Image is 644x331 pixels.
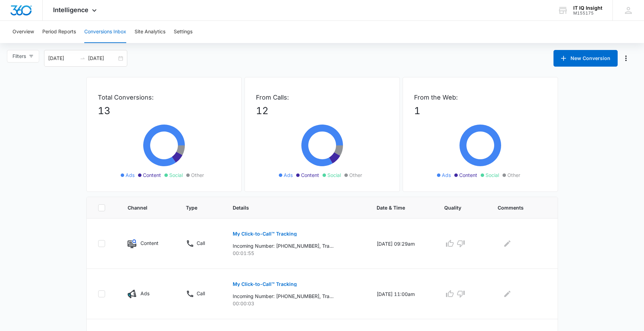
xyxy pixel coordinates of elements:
[48,54,77,62] input: Start date
[233,249,360,257] p: 00:01:55
[284,171,293,179] span: Ads
[327,171,341,179] span: Social
[233,300,360,307] p: 00:00:03
[573,11,602,16] div: account id
[502,288,513,299] button: Edit Comments
[197,239,205,247] p: Call
[459,171,477,179] span: Content
[233,204,350,211] span: Details
[126,171,135,179] span: Ads
[573,5,602,11] div: account name
[143,171,161,179] span: Content
[80,56,85,61] span: swap-right
[128,204,159,211] span: Channel
[414,103,547,118] p: 1
[197,290,205,297] p: Call
[140,239,158,247] p: Content
[233,282,297,287] p: My Click-to-Call™ Tracking
[140,290,149,297] p: Ads
[414,93,547,102] p: From the Web:
[368,269,436,319] td: [DATE] 11:00am
[507,171,520,179] span: Other
[80,56,85,61] span: to
[191,171,204,179] span: Other
[42,21,76,43] button: Period Reports
[368,219,436,269] td: [DATE] 09:29am
[233,231,297,236] p: My Click-to-Call™ Tracking
[349,171,362,179] span: Other
[442,171,451,179] span: Ads
[88,54,117,62] input: End date
[7,50,39,62] button: Filters
[256,93,388,102] p: From Calls:
[502,238,513,249] button: Edit Comments
[377,204,418,211] span: Date & Time
[98,103,230,118] p: 13
[301,171,319,179] span: Content
[169,171,183,179] span: Social
[186,204,206,211] span: Type
[444,204,471,211] span: Quality
[98,93,230,102] p: Total Conversions:
[486,171,499,179] span: Social
[53,6,88,14] span: Intelligence
[12,52,26,60] span: Filters
[498,204,536,211] span: Comments
[84,21,126,43] button: Conversions Inbox
[135,21,165,43] button: Site Analytics
[174,21,192,43] button: Settings
[256,103,388,118] p: 12
[12,21,34,43] button: Overview
[233,242,334,249] p: Incoming Number: [PHONE_NUMBER], Tracking Number: [PHONE_NUMBER], Ring To: [PHONE_NUMBER], Caller...
[233,292,334,300] p: Incoming Number: [PHONE_NUMBER], Tracking Number: [PHONE_NUMBER], Ring To: [PHONE_NUMBER], Caller...
[620,53,632,64] button: Manage Numbers
[553,50,618,67] button: New Conversion
[233,226,297,242] button: My Click-to-Call™ Tracking
[233,276,297,292] button: My Click-to-Call™ Tracking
